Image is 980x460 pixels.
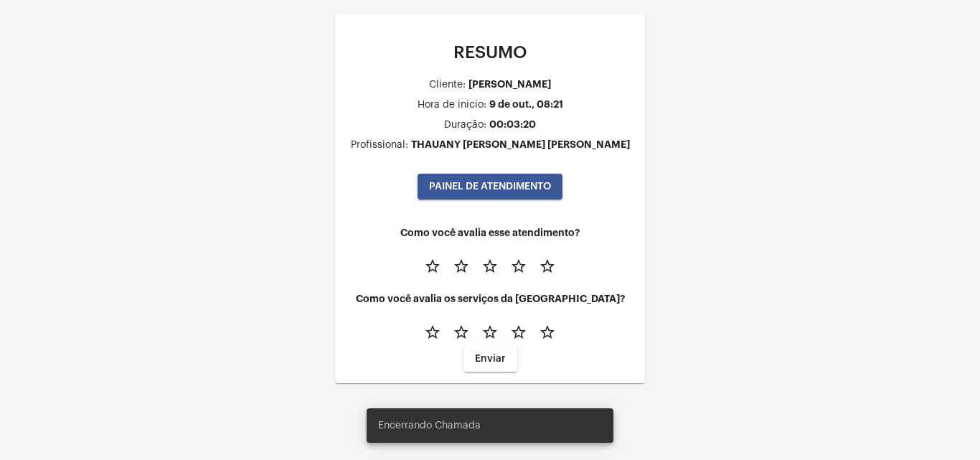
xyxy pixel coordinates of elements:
h4: Como você avalia esse atendimento? [347,227,633,238]
div: 00:03:20 [489,119,536,130]
div: Duração: [444,120,486,131]
div: Hora de inicio: [418,100,486,111]
div: Profissional: [351,140,408,151]
mat-icon: star_border [424,258,441,275]
mat-icon: star_border [539,258,556,275]
div: [PERSON_NAME] [468,79,551,90]
mat-icon: star_border [481,324,499,341]
mat-icon: star_border [481,258,499,275]
button: PAINEL DE ATENDIMENTO [418,174,562,200]
h4: Como você avalia os serviços da [GEOGRAPHIC_DATA]? [347,294,633,304]
div: Cliente: [429,80,466,90]
mat-icon: star_border [453,258,470,275]
p: RESUMO [347,43,633,62]
span: Enviar [475,354,506,364]
mat-icon: star_border [453,324,470,341]
button: Enviar [463,346,517,372]
span: Encerrando Chamada [378,418,481,433]
mat-icon: star_border [539,324,556,341]
div: THAUANY [PERSON_NAME] [PERSON_NAME] [411,139,630,150]
span: PAINEL DE ATENDIMENTO [429,182,551,192]
mat-icon: star_border [510,324,527,341]
div: 9 de out., 08:21 [489,99,563,110]
mat-icon: star_border [510,258,527,275]
mat-icon: star_border [424,324,441,341]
